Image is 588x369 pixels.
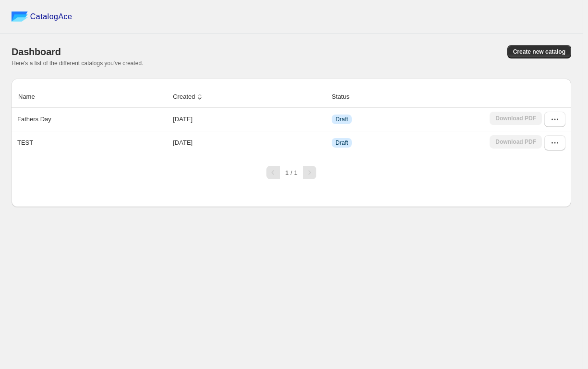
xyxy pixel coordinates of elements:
[285,169,297,176] span: 1 / 1
[30,12,72,22] span: CatalogAce
[170,131,329,154] td: [DATE]
[12,46,61,57] span: Dashboard
[171,88,206,106] button: Created
[507,45,571,58] button: Create new catalog
[170,108,329,131] td: [DATE]
[12,60,144,67] span: Here's a list of the different catalogs you've created.
[12,12,28,22] img: catalog ace
[513,48,565,56] span: Create new catalog
[17,88,46,106] button: Name
[336,115,348,123] span: Draft
[330,88,360,106] button: Status
[336,139,348,147] span: Draft
[17,115,51,124] p: Fathers Day
[17,138,33,148] p: TEST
